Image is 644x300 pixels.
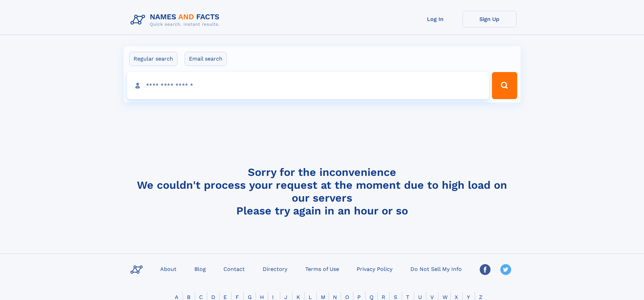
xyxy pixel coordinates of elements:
a: Sign Up [462,11,517,27]
img: Logo Names and Facts [128,11,225,29]
button: Search Button [492,72,517,99]
a: Blog [192,264,209,274]
a: Do Not Sell My Info [408,264,464,274]
img: Twitter [500,264,511,275]
a: Terms of Use [303,264,342,274]
label: Email search [185,52,227,66]
a: Log In [408,11,462,27]
label: Regular search [129,52,177,66]
h4: Sorry for the inconvenience We couldn't process your request at the moment due to high load on ou... [128,166,517,217]
img: Facebook [480,264,491,275]
a: Privacy Policy [354,264,395,274]
a: About [158,264,179,274]
a: Directory [260,264,290,274]
a: Contact [221,264,247,274]
input: search input [127,72,489,99]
